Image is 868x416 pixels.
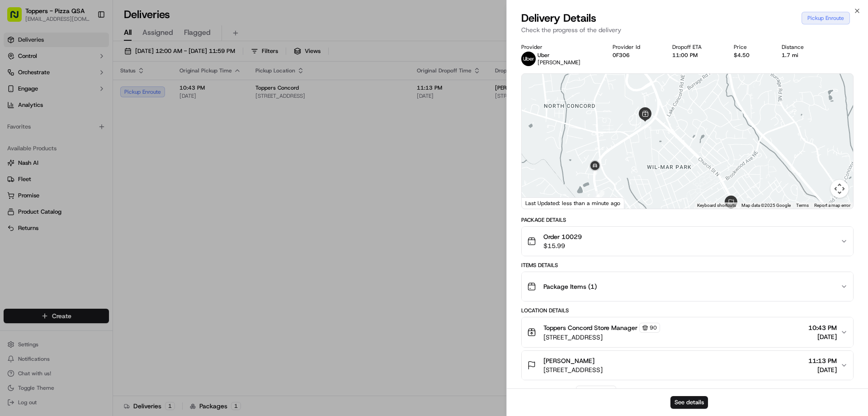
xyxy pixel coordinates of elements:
div: Dropoff ETA [672,43,719,51]
div: Items Details [521,262,854,269]
div: 11:00 PM [672,52,719,59]
input: Got a question? Start typing here... [24,58,163,68]
span: Toppers Concord Store Manager [543,323,637,332]
a: Powered byPylon [64,153,109,160]
button: 0F306 [613,52,630,59]
p: Uber [538,52,580,59]
div: Distance [782,43,821,51]
span: Package Items ( 1 ) [543,282,597,291]
div: Start new chat [31,86,148,96]
button: See details [670,396,708,409]
span: Pylon [90,153,109,160]
button: Map camera controls [830,180,849,198]
div: Provider [521,43,598,51]
img: Google [524,197,554,209]
img: 1736555255976-a54dd68f-1ca7-489b-9aae-adbdc363a1c4 [9,86,25,103]
span: 90 [650,324,657,331]
div: Price [734,43,767,51]
span: Map data ©2025 Google [741,203,791,208]
span: Knowledge Base [18,131,69,140]
span: [PERSON_NAME] [543,356,594,365]
div: Location Details [521,307,854,314]
p: Check the progress of the delivery [521,25,854,34]
button: Package Items (1) [522,272,853,301]
span: API Documentation [85,131,145,140]
div: 📗 [9,132,16,139]
div: Package Details [521,216,854,224]
span: 11:13 PM [808,356,837,365]
button: Add Event [576,386,616,397]
div: $4.50 [734,52,767,59]
a: Terms (opens in new tab) [796,203,809,208]
button: [PERSON_NAME][STREET_ADDRESS]11:13 PM[DATE] [522,351,853,380]
a: 💻API Documentation [73,128,149,144]
button: Keyboard shortcuts [697,202,736,209]
span: Order 10029 [543,232,582,241]
span: $15.99 [543,241,582,250]
div: 4 [593,191,604,203]
a: 📗Knowledge Base [5,128,73,144]
a: Open this area in Google Maps (opens a new window) [524,197,554,209]
button: Order 10029$15.99 [522,227,853,256]
span: [STREET_ADDRESS] [543,365,603,374]
div: 1.7 mi [782,52,821,59]
button: Start new chat [154,89,165,100]
div: Provider Id [613,43,658,51]
button: Toppers Concord Store Manager90[STREET_ADDRESS]10:43 PM[DATE] [522,317,853,347]
div: Delivery Activity [521,387,571,395]
a: Report a map error [814,203,850,208]
div: We're available if you need us! [31,96,114,103]
span: [PERSON_NAME] [538,59,580,66]
span: [STREET_ADDRESS] [543,333,660,342]
img: uber-new-logo.jpeg [521,52,536,66]
p: Welcome 👋 [9,36,165,51]
span: Delivery Details [521,11,596,25]
div: 💻 [76,132,84,139]
span: [DATE] [808,332,837,341]
span: 10:43 PM [808,323,837,332]
span: [DATE] [808,365,837,374]
div: Last Updated: less than a minute ago [522,197,624,209]
img: Nash [9,9,27,27]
